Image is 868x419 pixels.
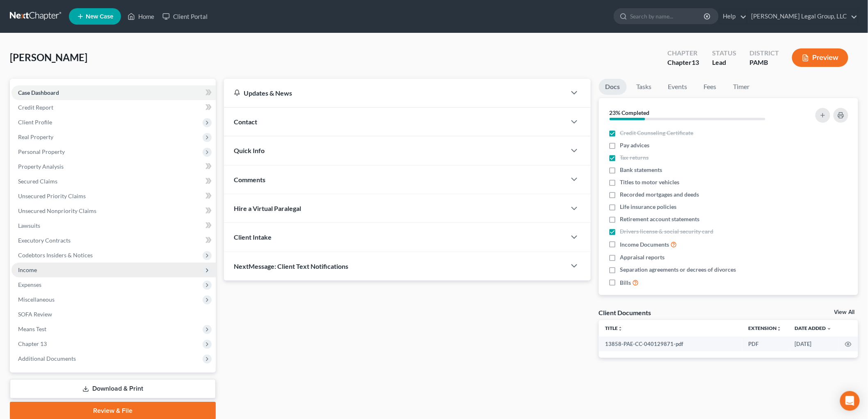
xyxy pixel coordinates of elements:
[11,159,216,174] a: Property Analysis
[18,325,46,332] span: Means Test
[123,9,158,24] a: Home
[10,51,87,63] span: [PERSON_NAME]
[10,379,216,398] a: Download & Print
[86,14,113,20] span: New Case
[11,85,216,100] a: Case Dashboard
[620,203,677,211] span: Life insurance policies
[630,79,658,95] a: Tasks
[234,176,265,183] span: Comments
[692,58,699,66] span: 13
[712,48,736,58] div: Status
[795,325,832,331] a: Date Added expand_more
[599,308,651,317] div: Client Documents
[618,326,623,331] i: unfold_more
[11,307,216,322] a: SOFA Review
[662,79,694,95] a: Events
[234,204,301,212] span: Hire a Virtual Paralegal
[11,189,216,204] a: Unsecured Priority Claims
[18,311,52,318] span: SOFA Review
[158,9,212,24] a: Client Portal
[18,178,57,185] span: Secured Claims
[18,207,96,214] span: Unsecured Nonpriority Claims
[18,355,76,362] span: Additional Documents
[792,48,848,67] button: Preview
[620,166,662,174] span: Bank statements
[620,253,665,261] span: Appraisal reports
[620,279,631,287] span: Bills
[747,9,858,24] a: [PERSON_NAME] Legal Group, LLC
[18,89,59,96] span: Case Dashboard
[620,178,680,186] span: Titles to motor vehicles
[18,340,47,347] span: Chapter 13
[667,58,699,67] div: Chapter
[620,141,650,149] span: Pay advices
[18,266,37,273] span: Income
[620,227,714,236] span: Drivers license & social security card
[599,79,627,95] a: Docs
[234,262,348,270] span: NextMessage: Client Text Notifications
[788,337,838,351] td: [DATE]
[727,79,756,95] a: Timer
[630,9,705,24] input: Search by name...
[234,147,265,154] span: Quick Info
[749,48,779,58] div: District
[18,119,52,126] span: Client Profile
[234,118,257,126] span: Contact
[620,129,694,137] span: Credit Counseling Certificate
[18,104,53,111] span: Credit Report
[667,48,699,58] div: Chapter
[742,337,788,351] td: PDF
[620,190,699,199] span: Recorded mortgages and deeds
[749,325,782,331] a: Extensionunfold_more
[18,296,55,303] span: Miscellaneous
[18,163,64,170] span: Property Analysis
[827,326,832,331] i: expand_more
[234,233,272,241] span: Client Intake
[620,215,700,223] span: Retirement account statements
[18,237,71,244] span: Executory Contracts
[840,391,860,411] div: Open Intercom Messenger
[11,100,216,115] a: Credit Report
[620,266,736,274] span: Separation agreements or decrees of divorces
[620,240,669,249] span: Income Documents
[11,174,216,189] a: Secured Claims
[11,233,216,248] a: Executory Contracts
[18,133,53,140] span: Real Property
[834,309,855,315] a: View All
[697,79,724,95] a: Fees
[18,192,86,199] span: Unsecured Priority Claims
[719,9,747,24] a: Help
[610,109,650,116] strong: 23% Completed
[234,89,556,97] div: Updates & News
[18,148,65,155] span: Personal Property
[777,326,782,331] i: unfold_more
[11,204,216,218] a: Unsecured Nonpriority Claims
[18,252,93,259] span: Codebtors Insiders & Notices
[712,58,736,67] div: Lead
[18,281,41,288] span: Expenses
[11,218,216,233] a: Lawsuits
[599,337,742,351] td: 13858-PAE-CC-040129871-pdf
[749,58,779,67] div: PAMB
[620,153,649,162] span: Tax returns
[605,325,623,331] a: Titleunfold_more
[18,222,40,229] span: Lawsuits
